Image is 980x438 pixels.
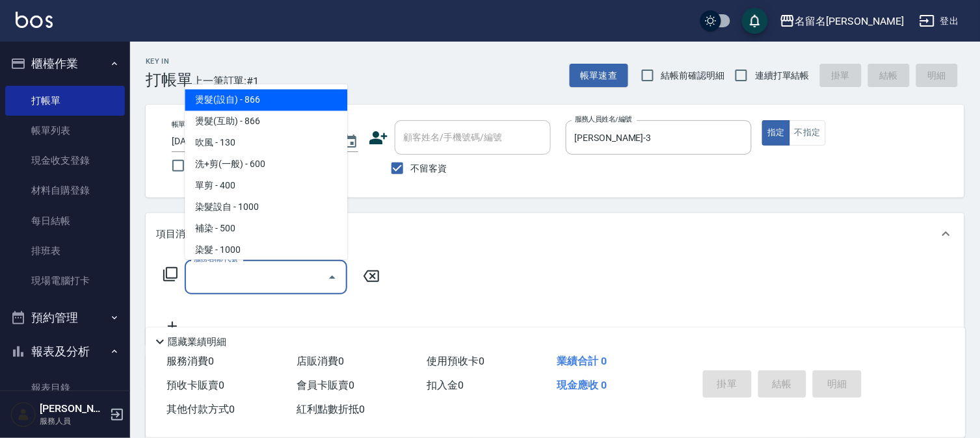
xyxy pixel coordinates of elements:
[5,175,125,205] a: 材料自購登錄
[5,86,125,116] a: 打帳單
[166,379,224,391] span: 預收卡販賣 0
[10,402,36,428] img: Person
[297,403,365,415] span: 紅利點數折抵 0
[185,133,347,154] span: 吹風 - 130
[172,120,199,129] label: 帳單日期
[16,12,53,28] img: Logo
[5,116,125,146] a: 帳單列表
[322,267,343,288] button: Close
[185,90,347,111] span: 燙髮(設自) - 866
[172,131,330,152] input: YYYY/MM/DD hh:mm
[5,373,125,403] a: 報表目錄
[5,266,125,296] a: 現場電腦打卡
[5,206,125,236] a: 每日結帳
[156,227,195,241] p: 項目消費
[557,379,607,391] span: 現金應收 0
[427,379,464,391] span: 扣入金 0
[40,402,106,415] h5: [PERSON_NAME]
[762,120,790,146] button: 指定
[146,71,192,89] h3: 打帳單
[146,57,192,66] h2: Key In
[40,415,106,427] p: 服務人員
[795,13,904,29] div: 名留名[PERSON_NAME]
[185,175,347,197] span: 單剪 - 400
[575,114,632,124] label: 服務人員姓名/編號
[661,69,725,83] span: 結帳前確認明細
[166,403,235,415] span: 其他付款方式 0
[168,335,226,349] p: 隱藏業績明細
[297,379,354,391] span: 會員卡販賣 0
[557,355,607,367] span: 業績合計 0
[775,8,909,34] button: 名留名[PERSON_NAME]
[185,154,347,175] span: 洗+剪(一般) - 600
[166,355,214,367] span: 服務消費 0
[185,218,347,240] span: 補染 - 500
[427,355,484,367] span: 使用預收卡 0
[5,47,125,81] button: 櫃檯作業
[789,120,826,146] button: 不指定
[192,73,259,89] span: 上一筆訂單:#1
[742,8,768,34] button: save
[146,213,964,255] div: 項目消費
[411,162,447,175] span: 不留客資
[185,111,347,133] span: 燙髮(互助) - 866
[5,301,125,335] button: 預約管理
[5,335,125,368] button: 報表及分析
[297,355,344,367] span: 店販消費 0
[570,64,628,88] button: 帳單速查
[5,236,125,266] a: 排班表
[755,69,810,83] span: 連續打單結帳
[914,9,964,33] button: 登出
[185,197,347,218] span: 染髮設自 - 1000
[335,126,366,157] button: Choose date, selected date is 2025-10-12
[185,240,347,261] span: 染髮 - 1000
[5,146,125,175] a: 現金收支登錄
